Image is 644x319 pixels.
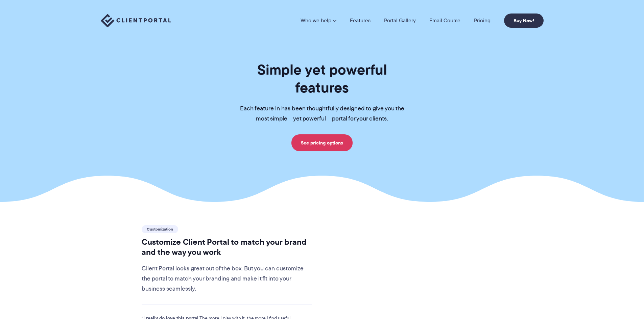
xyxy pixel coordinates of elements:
[301,18,336,23] a: Who we help
[350,18,371,23] a: Features
[504,14,544,28] a: Buy Now!
[291,134,353,151] a: See pricing options
[142,264,312,294] p: Client Portal looks great out of the box. But you can customize the portal to match your branding...
[384,18,416,23] a: Portal Gallery
[229,104,415,124] p: Each feature in has been thoughtfully designed to give you the most simple – yet powerful – porta...
[229,61,415,97] h1: Simple yet powerful features
[142,237,312,257] h2: Customize Client Portal to match your brand and the way you work
[429,18,460,23] a: Email Course
[142,225,178,233] span: Customization
[474,18,491,23] a: Pricing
